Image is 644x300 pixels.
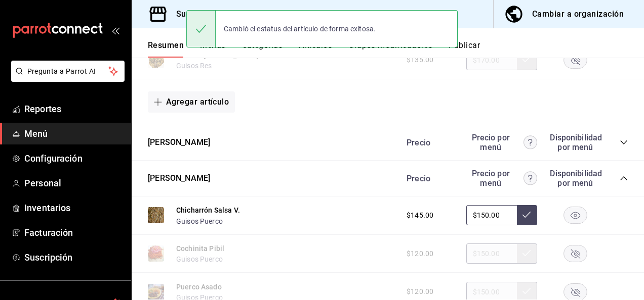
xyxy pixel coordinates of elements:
[24,176,123,190] span: Personal
[176,216,223,226] button: Guisos Puerco
[532,7,624,21] div: Cambiar a organización
[24,152,123,165] span: Configuración
[148,91,235,113] button: Agregar artículo
[27,66,109,77] span: Pregunta a Parrot AI
[620,138,628,146] button: collapse-category-row
[466,205,517,225] input: Sin ajuste
[396,174,461,183] div: Precio
[148,207,164,223] img: Preview
[148,40,644,58] div: navigation tabs
[620,174,628,182] button: collapse-category-row
[148,40,184,58] button: Resumen
[148,137,210,148] button: [PERSON_NAME]
[176,205,240,215] button: Chicharrón Salsa V.
[466,169,537,188] div: Precio por menú
[11,61,125,82] button: Pregunta a Parrot AI
[407,210,433,221] span: $145.00
[148,173,210,184] button: [PERSON_NAME]
[550,169,600,188] div: Disponibilidad por menú
[449,40,480,58] button: Publicar
[168,8,345,20] h3: Sucursal: [PERSON_NAME] ([PERSON_NAME])
[24,201,123,215] span: Inventarios
[24,251,123,264] span: Suscripción
[396,138,461,147] div: Precio
[216,18,384,40] div: Cambió el estatus del artículo de forma exitosa.
[550,133,600,152] div: Disponibilidad por menú
[24,102,123,116] span: Reportes
[24,127,123,140] span: Menú
[111,26,119,34] button: open_drawer_menu
[466,133,537,152] div: Precio por menú
[7,73,125,84] a: Pregunta a Parrot AI
[24,226,123,239] span: Facturación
